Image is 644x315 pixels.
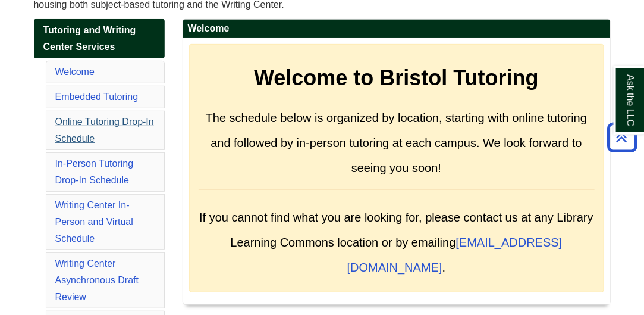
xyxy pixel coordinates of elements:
[183,20,610,38] h2: Welcome
[347,236,563,274] a: [EMAIL_ADDRESS][DOMAIN_NAME]
[254,66,539,90] strong: Welcome to Bristol Tutoring
[55,92,139,102] a: Embedded Tutoring
[55,117,154,144] a: Online Tutoring Drop-In Schedule
[34,19,165,58] a: Tutoring and Writing Center Services
[55,200,133,244] a: Writing Center In-Person and Virtual Schedule
[43,25,136,52] span: Tutoring and Writing Center Services
[199,211,593,274] span: If you cannot find what you are looking for, please contact us at any Library Learning Commons lo...
[55,258,139,302] a: Writing Center Asynchronous Draft Review
[55,67,95,77] a: Welcome
[206,111,587,174] span: The schedule below is organized by location, starting with online tutoring and followed by in-per...
[603,129,641,145] a: Back to Top
[55,158,134,185] a: In-Person Tutoring Drop-In Schedule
